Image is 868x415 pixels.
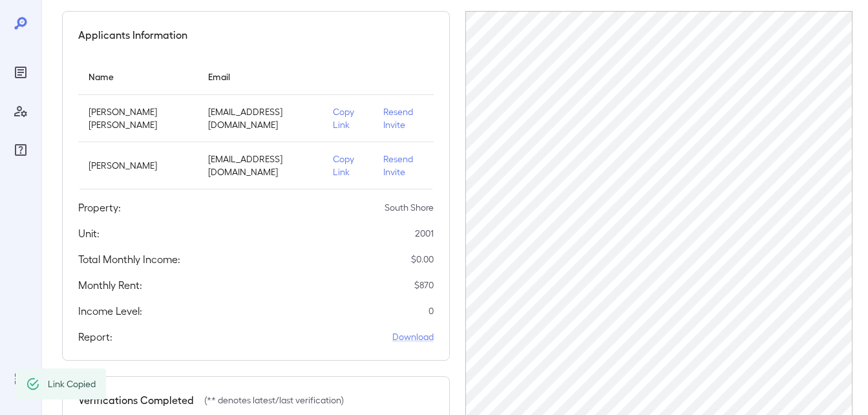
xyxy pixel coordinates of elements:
[78,27,187,43] h5: Applicants Information
[333,153,362,178] p: Copy Link
[411,253,434,266] p: $ 0.00
[204,394,344,407] p: (** denotes latest/last verification)
[383,153,423,178] p: Resend Invite
[78,226,100,241] h5: Unit:
[392,330,434,343] a: Download
[78,277,142,293] h5: Monthly Rent:
[48,372,96,396] div: Link Copied
[208,153,312,178] p: [EMAIL_ADDRESS][DOMAIN_NAME]
[385,201,434,214] p: South Shore
[10,62,31,83] div: Reports
[78,58,434,189] table: simple table
[208,105,312,131] p: [EMAIL_ADDRESS][DOMAIN_NAME]
[78,303,142,319] h5: Income Level:
[415,227,434,240] p: 2001
[429,304,434,317] p: 0
[10,368,31,389] div: Log Out
[78,58,198,95] th: Name
[333,105,362,131] p: Copy Link
[89,159,187,172] p: [PERSON_NAME]
[414,279,434,292] p: $ 870
[198,58,323,95] th: Email
[10,140,31,160] div: FAQ
[78,200,121,215] h5: Property:
[78,329,112,345] h5: Report:
[10,101,31,122] div: Manage Users
[78,392,194,408] h5: Verifications Completed
[78,251,180,267] h5: Total Monthly Income:
[89,105,187,131] p: [PERSON_NAME] [PERSON_NAME]
[383,105,423,131] p: Resend Invite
